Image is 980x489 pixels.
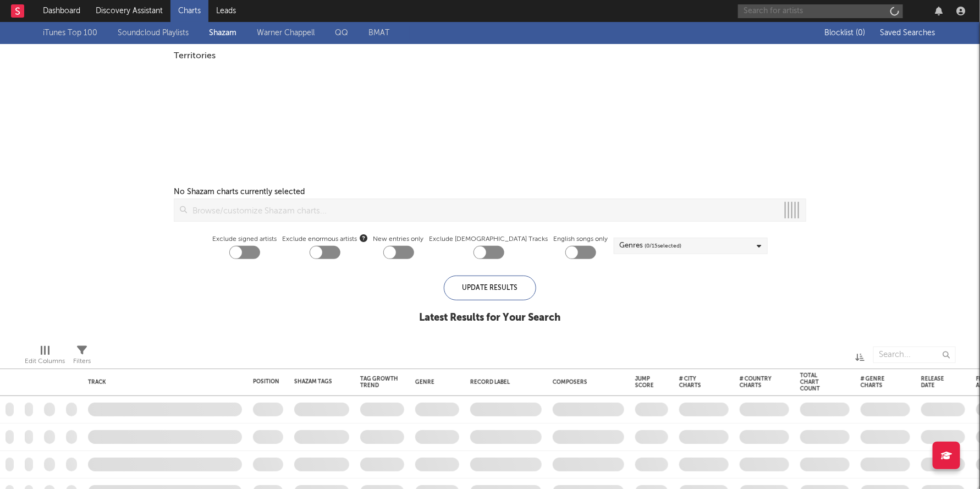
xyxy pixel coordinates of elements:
div: Latest Results for Your Search [420,311,561,325]
div: Total Chart Count [800,372,833,392]
div: Tag Growth Trend [360,376,399,389]
div: Genres [620,239,682,252]
div: Genre [415,379,454,386]
div: Jump Score [635,376,654,389]
div: Position [253,378,279,385]
div: Edit Columns [25,355,65,368]
div: # Genre Charts [861,376,894,389]
div: Territories [174,50,806,63]
span: Exclude enormous artists [283,233,368,246]
div: Update Results [444,276,536,300]
span: Saved Searches [880,29,938,37]
div: Edit Columns [25,341,65,373]
div: Release Date [921,376,949,389]
input: Search... [873,347,956,363]
a: Soundcloud Playlists [118,26,189,40]
a: BMAT [368,26,389,40]
span: ( 0 ) [856,29,866,37]
a: iTunes Top 100 [43,26,97,40]
div: Track [88,379,236,386]
input: Search for artists [738,4,903,18]
span: Blocklist [825,29,866,37]
a: QQ [335,26,348,40]
label: Exclude [DEMOGRAPHIC_DATA] Tracks [430,233,548,246]
label: English songs only [554,233,608,246]
div: Shazam Tags [294,378,333,385]
span: ( 0 / 15 selected) [645,239,682,252]
div: Composers [553,379,619,386]
label: New entries only [373,233,424,246]
div: Filters [73,341,91,373]
div: No Shazam charts currently selected [174,185,305,199]
label: Exclude signed artists [213,233,277,246]
a: Warner Chappell [257,26,315,40]
div: Filters [73,355,91,368]
input: Browse/customize Shazam charts... [187,199,778,221]
button: Saved Searches [877,29,938,37]
button: Exclude enormous artists [360,233,368,243]
div: # Country Charts [740,376,773,389]
div: # City Charts [679,376,712,389]
div: Record Label [470,379,536,386]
